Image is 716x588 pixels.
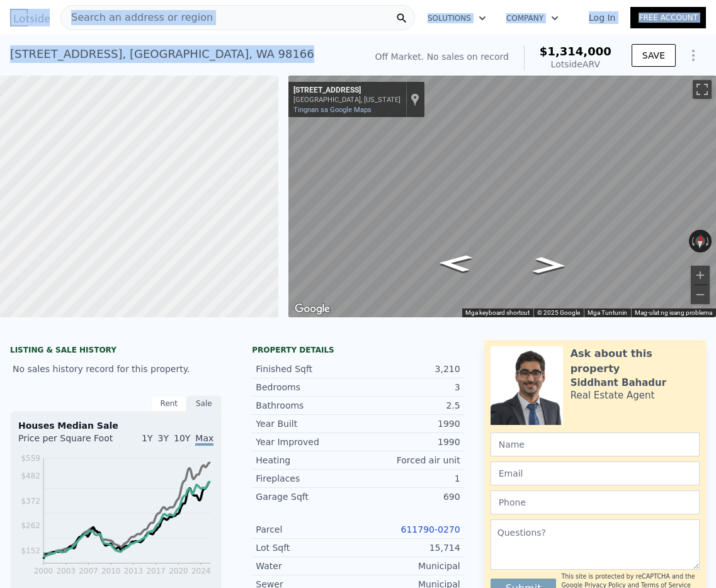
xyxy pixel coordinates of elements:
[693,80,712,99] button: I-toggle ang fullscreen view
[256,490,358,503] div: Garage Sqft
[256,472,358,485] div: Fireplaces
[256,454,358,466] div: Heating
[518,253,580,278] path: Magpasilangan, SW 194th Pl
[79,567,98,575] tspan: 2007
[293,86,401,96] div: [STREET_ADDRESS]
[571,376,666,389] div: Siddhant Bahadur
[146,567,166,575] tspan: 2017
[491,433,700,456] input: Name
[101,567,121,575] tspan: 2010
[691,266,710,285] button: Mag-zoom in
[191,567,211,575] tspan: 2024
[358,381,460,393] div: 3
[288,76,716,317] div: Mapa
[158,433,169,443] span: 3Y
[256,523,358,536] div: Parcel
[630,7,706,28] a: Free Account
[540,45,611,58] span: $1,314,000
[21,497,40,506] tspan: $372
[691,285,710,304] button: Mag-zoom out
[195,433,213,446] span: Max
[358,417,460,430] div: 1990
[293,106,372,114] a: Tingnan sa Google Maps
[424,251,486,276] path: Magpakanluran, SW 194th Pl
[18,432,116,452] div: Price per Square Foot
[256,399,358,412] div: Bathrooms
[574,11,630,24] a: Log In
[358,363,460,375] div: 3,210
[695,229,706,252] button: I-reset ang view
[142,433,152,443] span: 1Y
[21,454,40,463] tspan: $559
[358,490,460,503] div: 690
[689,230,696,252] button: I-rotate pa-counterclockwise
[491,490,700,514] input: Phone
[681,43,706,68] button: Show Options
[537,309,580,316] span: © 2025 Google
[540,58,611,71] div: Lotside ARV
[10,45,314,63] div: [STREET_ADDRESS] , [GEOGRAPHIC_DATA] , WA 98166
[358,454,460,466] div: Forced air unit
[34,567,54,575] tspan: 2000
[632,44,676,67] button: SAVE
[124,567,144,575] tspan: 2013
[21,472,40,480] tspan: $482
[292,301,333,317] img: Google
[151,395,186,412] div: Rent
[256,560,358,572] div: Water
[174,433,190,443] span: 10Y
[169,567,188,575] tspan: 2020
[21,521,40,530] tspan: $262
[375,50,509,63] div: Off Market. No sales on record
[491,461,700,485] input: Email
[465,308,530,317] button: Mga keyboard shortcut
[496,7,569,30] button: Company
[186,395,222,412] div: Sale
[358,436,460,448] div: 1990
[10,345,222,358] div: LISTING & SALE HISTORY
[256,363,358,375] div: Finished Sqft
[358,560,460,572] div: Municipal
[705,230,712,252] button: I-rotate pa-clockwise
[401,524,460,534] a: 611790-0270
[418,7,496,30] button: Solutions
[256,436,358,448] div: Year Improved
[10,9,50,26] img: Lotside
[256,541,358,554] div: Lot Sqft
[358,541,460,554] div: 15,714
[10,358,222,380] div: No sales history record for this property.
[571,346,700,376] div: Ask about this property
[56,567,76,575] tspan: 2003
[588,309,627,316] a: Mga Tuntunin
[292,301,333,317] a: Buksan ang lugar na ito sa Google Maps (magbubukas ng bagong window)
[358,472,460,485] div: 1
[411,93,419,106] a: Ipakita ang lokasyon sa mapa
[635,309,712,316] a: Mag-ulat ng isang problema
[293,96,401,104] div: [GEOGRAPHIC_DATA], [US_STATE]
[256,381,358,393] div: Bedrooms
[288,76,716,317] div: Street View
[252,345,463,355] div: Property details
[21,546,40,555] tspan: $152
[18,419,213,432] div: Houses Median Sale
[571,389,655,402] div: Real Estate Agent
[61,10,213,25] span: Search an address or region
[358,399,460,412] div: 2.5
[256,417,358,430] div: Year Built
